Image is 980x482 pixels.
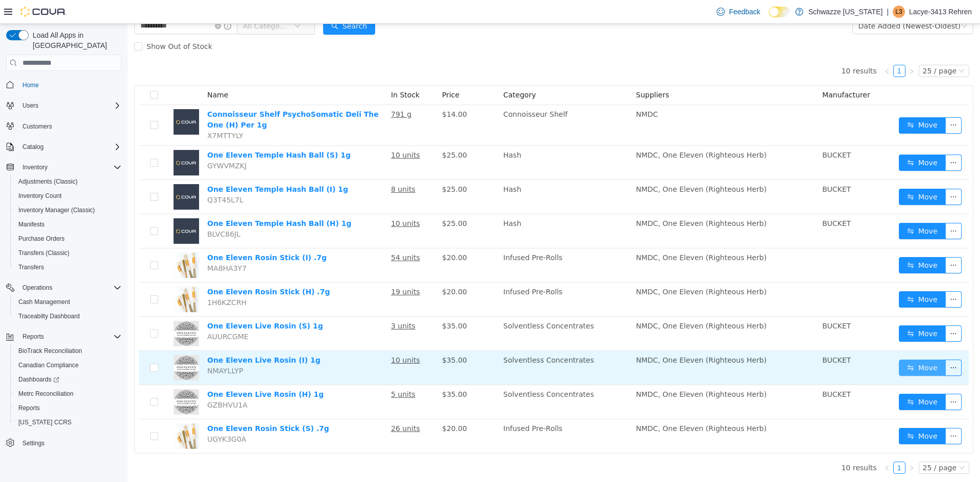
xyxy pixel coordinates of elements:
[80,274,119,283] span: 1H6KZCRH
[14,218,48,231] a: Manifests
[80,172,116,180] span: Q3T45L7L
[314,161,339,169] span: $25.00
[18,331,121,343] span: Reports
[14,233,69,245] a: Purchase Orders
[80,332,193,340] a: One Eleven Live Rosin (I) 1g
[29,30,121,50] span: Load All Apps in [GEOGRAPHIC_DATA]
[508,332,639,340] span: NMDC, One Eleven (Righteous Herb)
[22,333,44,341] span: Reports
[766,41,777,53] a: 1
[818,370,834,386] button: icon: ellipsis
[46,194,71,220] img: One Eleven Temple Hash Ball (H) 1g placeholder
[795,41,829,53] div: 25 / page
[778,438,790,450] li: Next Page
[18,263,44,271] span: Transfers
[18,375,59,384] span: Dashboards
[14,233,121,245] span: Purchase Orders
[15,18,89,27] span: Show Out of Stock
[10,217,126,232] button: Manifests
[771,233,818,249] button: icon: swapMove
[771,336,818,352] button: icon: swapMove
[14,296,74,308] a: Cash Management
[314,366,339,374] span: $35.00
[263,86,284,94] u: 791 g
[10,203,126,217] button: Inventory Manager (Classic)
[771,131,818,147] button: icon: swapMove
[314,298,339,306] span: $35.00
[695,161,723,169] span: BUCKET
[46,297,71,322] img: One Eleven Live Rosin (S) 1g hero shot
[80,343,115,351] span: NMAYLLYP
[14,359,83,371] a: Canadian Compliance
[18,141,121,153] span: Catalog
[80,411,118,419] span: UGYK3G0A
[18,331,48,343] button: Reports
[18,99,42,112] button: Users
[14,175,82,188] a: Adjustments (Classic)
[18,177,78,186] span: Adjustments (Classic)
[18,437,121,449] span: Settings
[18,161,121,173] span: Inventory
[14,388,121,400] span: Metrc Reconciliation
[18,79,43,91] a: Home
[887,6,889,18] p: |
[818,336,834,352] button: icon: ellipsis
[263,127,292,135] u: 10 units
[831,441,837,448] i: icon: down
[263,195,292,204] u: 10 units
[756,44,763,50] i: icon: left
[314,400,339,409] span: $20.00
[18,404,40,412] span: Reports
[22,439,44,447] span: Settings
[18,192,62,200] span: Inventory Count
[80,400,202,409] a: One Eleven Rosin Stick (S) .7g
[14,416,121,428] span: Washington CCRS
[10,415,126,429] button: [US_STATE] CCRS
[18,312,80,320] span: Traceabilty Dashboard
[80,240,119,248] span: MA8HA3Y7
[18,235,65,243] span: Purchase Orders
[14,175,121,188] span: Adjustments (Classic)
[22,81,39,89] span: Home
[18,99,121,112] span: Users
[18,282,57,294] button: Operations
[14,296,121,308] span: Cash Management
[771,199,818,215] button: icon: swapMove
[372,81,504,122] td: Connoisseur Shelf
[18,78,121,91] span: Home
[18,390,73,398] span: Metrc Reconciliation
[10,232,126,246] button: Purchase Orders
[508,127,639,135] span: NMDC, One Eleven (Righteous Herb)
[80,67,101,75] span: Name
[376,67,408,75] span: Category
[372,190,504,224] td: Hash
[14,345,86,357] a: BioTrack Reconciliation
[753,41,766,53] li: Previous Page
[14,373,121,386] span: Dashboards
[818,131,834,147] button: icon: ellipsis
[314,127,339,135] span: $25.00
[372,293,504,327] td: Solventless Concentrates
[508,298,639,306] span: NMDC, One Eleven (Righteous Herb)
[46,399,71,425] img: One Eleven Rosin Stick (S) .7g hero shot
[46,160,71,186] img: One Eleven Temple Hash Ball (I) 1g placeholder
[80,230,199,238] a: One Eleven Rosin Stick (I) .7g
[14,345,121,357] span: BioTrack Reconciliation
[818,233,834,249] button: icon: ellipsis
[766,438,778,450] li: 1
[508,264,639,272] span: NMDC, One Eleven (Righteous Herb)
[14,359,121,371] span: Canadian Compliance
[263,400,292,409] u: 26 units
[771,93,818,110] button: icon: swapMove
[314,230,339,238] span: $20.00
[80,127,223,135] a: One Eleven Temple Hash Ball (S) 1g
[508,195,639,204] span: NMDC, One Eleven (Righteous Herb)
[756,441,763,447] i: icon: left
[508,86,530,94] span: NMDC
[263,161,288,169] u: 8 units
[818,165,834,181] button: icon: ellipsis
[18,220,44,229] span: Manifests
[46,126,71,151] img: One Eleven Temple Hash Ball (S) 1g placeholder
[18,120,56,133] a: Customers
[695,67,743,75] span: Manufacturer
